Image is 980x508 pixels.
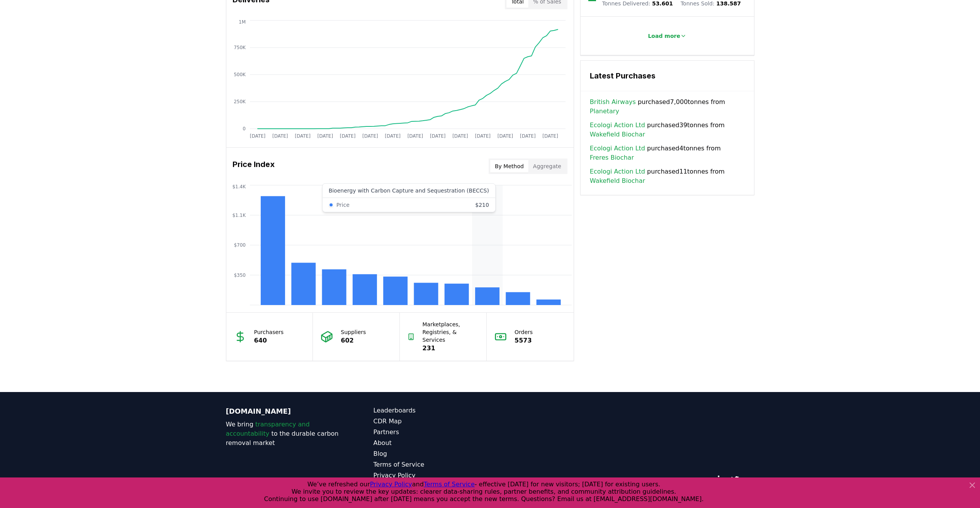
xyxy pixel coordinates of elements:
[452,133,468,139] tspan: [DATE]
[374,417,490,426] a: CDR Map
[590,167,745,186] span: purchased 11 tonnes from
[233,159,275,174] h3: Price Index
[254,336,284,345] p: 640
[234,99,246,104] tspan: 250K
[590,167,645,176] a: Ecologi Action Ltd
[385,133,401,139] tspan: [DATE]
[475,133,491,139] tspan: [DATE]
[717,476,725,483] a: LinkedIn
[590,130,645,139] a: Wakefield Biochar
[590,121,745,139] span: purchased 39 tonnes from
[239,19,246,25] tspan: 1M
[226,420,343,448] p: We bring to the durable carbon removal market
[590,176,645,186] a: Wakefield Biochar
[430,133,445,139] tspan: [DATE]
[515,328,533,336] p: Orders
[317,133,333,139] tspan: [DATE]
[232,213,246,218] tspan: $1.1K
[374,406,490,415] a: Leaderboards
[590,97,745,116] span: purchased 7,000 tonnes from
[652,0,673,7] span: 53.601
[341,328,366,336] p: Suppliers
[590,144,745,162] span: purchased 4 tonnes from
[341,336,366,345] p: 602
[423,320,479,344] p: Marketplaces, Registries, & Services
[374,460,490,469] a: Terms of Service
[234,45,246,50] tspan: 750K
[295,133,311,139] tspan: [DATE]
[226,406,343,417] p: [DOMAIN_NAME]
[528,160,566,172] button: Aggregate
[642,28,693,44] button: Load more
[362,133,378,139] tspan: [DATE]
[374,471,490,480] a: Privacy Policy
[590,144,645,153] a: Ecologi Action Ltd
[374,449,490,459] a: Blog
[234,273,246,278] tspan: $350
[520,133,536,139] tspan: [DATE]
[648,32,680,40] p: Load more
[226,421,310,437] span: transparency and accountability
[515,336,533,345] p: 5573
[716,0,741,7] span: 138.587
[234,72,246,77] tspan: 500K
[243,126,246,131] tspan: 0
[590,97,636,107] a: British Airways
[423,344,479,353] p: 231
[590,153,634,162] a: Freres Biochar
[254,328,284,336] p: Purchasers
[232,184,246,189] tspan: $1.4K
[234,242,246,248] tspan: $700
[590,70,745,82] h3: Latest Purchases
[497,133,513,139] tspan: [DATE]
[340,133,355,139] tspan: [DATE]
[731,476,739,483] a: Twitter
[542,133,558,139] tspan: [DATE]
[374,428,490,437] a: Partners
[590,107,619,116] a: Planetary
[374,438,490,448] a: About
[250,133,265,139] tspan: [DATE]
[272,133,288,139] tspan: [DATE]
[407,133,423,139] tspan: [DATE]
[590,121,645,130] a: Ecologi Action Ltd
[490,160,528,172] button: By Method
